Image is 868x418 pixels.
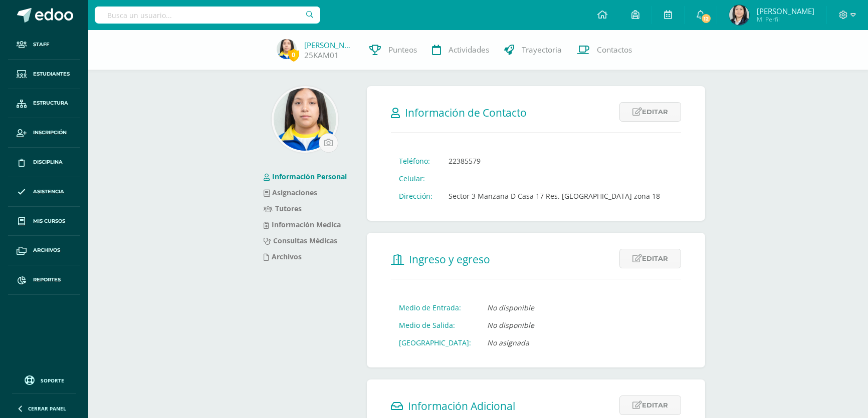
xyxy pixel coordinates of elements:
span: Ingreso y egreso [409,252,490,266]
i: No disponible [487,320,534,330]
span: Información Adicional [408,399,515,413]
a: Tutores [264,204,302,213]
span: Estructura [33,99,68,107]
a: Editar [619,102,681,122]
td: [GEOGRAPHIC_DATA]: [391,334,479,351]
img: 32a952b34fd18eab4aca0ff31f792241.png [277,39,297,59]
span: Mi Perfil [757,15,814,24]
a: Información Personal [264,172,347,181]
a: Consultas Médicas [264,236,337,245]
a: Estudiantes [8,60,80,89]
a: Información Medica [264,220,341,229]
a: Contactos [569,30,639,70]
td: 22385579 [441,152,668,170]
td: Sector 3 Manzana D Casa 17 Res. [GEOGRAPHIC_DATA] zona 18 [441,187,668,205]
span: Reportes [33,276,61,284]
span: Soporte [41,377,64,384]
span: [PERSON_NAME] [757,6,814,16]
a: Trayectoria [497,30,569,70]
a: Archivos [8,236,80,265]
a: Editar [619,395,681,415]
span: Punteos [388,45,417,55]
i: No disponible [487,303,534,312]
i: No asignada [487,338,529,347]
span: Actividades [449,45,489,55]
img: ab5b52e538c9069687ecb61632cf326d.png [729,5,749,25]
span: Trayectoria [522,45,562,55]
span: Contactos [597,45,632,55]
img: d5ab86adb7f6835edd30ef2003869a22.png [274,88,336,151]
td: Medio de Salida: [391,316,479,334]
a: Soporte [12,373,76,386]
span: Información de Contacto [405,106,527,120]
a: Estructura [8,89,80,119]
a: Asistencia [8,177,80,207]
span: 0 [288,49,299,61]
input: Busca un usuario... [95,7,320,24]
span: Staff [33,41,49,49]
a: Mis cursos [8,207,80,236]
a: Editar [619,249,681,268]
a: Inscripción [8,118,80,148]
td: Dirección: [391,187,441,205]
span: Mis cursos [33,217,65,225]
span: Inscripción [33,129,67,137]
a: Actividades [424,30,497,70]
span: Disciplina [33,158,63,166]
span: Estudiantes [33,70,70,78]
a: Archivos [264,252,302,261]
span: 12 [701,13,712,24]
a: Disciplina [8,148,80,177]
span: Cerrar panel [28,405,66,412]
a: 25KAM01 [304,50,339,61]
span: Asistencia [33,188,64,196]
a: Punteos [362,30,424,70]
a: [PERSON_NAME] [304,40,354,50]
td: Celular: [391,170,441,187]
a: Reportes [8,265,80,295]
td: Medio de Entrada: [391,299,479,316]
a: Staff [8,30,80,60]
a: Asignaciones [264,188,317,197]
td: Teléfono: [391,152,441,170]
span: Archivos [33,246,60,254]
